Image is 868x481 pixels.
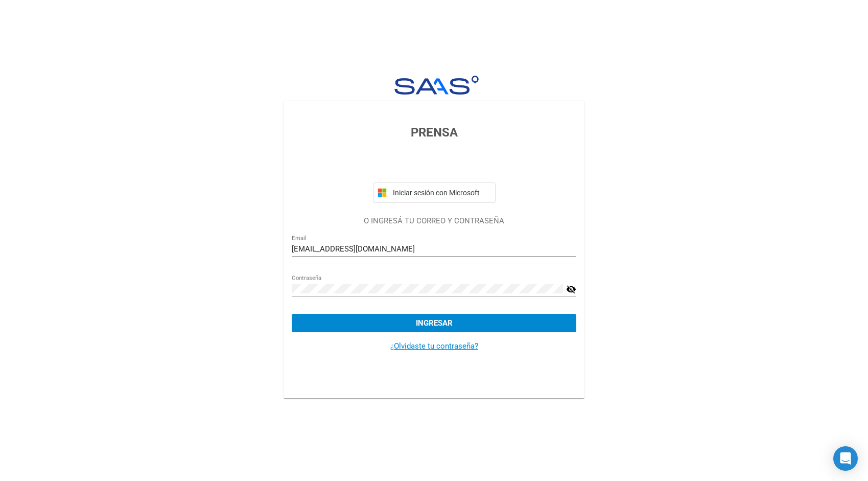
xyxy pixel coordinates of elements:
[833,446,858,471] div: Open Intercom Messenger
[292,314,576,332] button: Ingresar
[416,318,453,328] span: Ingresar
[391,189,491,197] span: Iniciar sesión con Microsoft
[390,341,478,351] a: ¿Olvidaste tu contraseña?
[292,123,576,142] h3: PRENSA
[292,215,576,227] p: O INGRESÁ TU CORREO Y CONTRASEÑA
[373,182,496,203] button: Iniciar sesión con Microsoft
[368,153,501,175] iframe: Botón Iniciar sesión con Google
[566,283,576,295] mat-icon: visibility_off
